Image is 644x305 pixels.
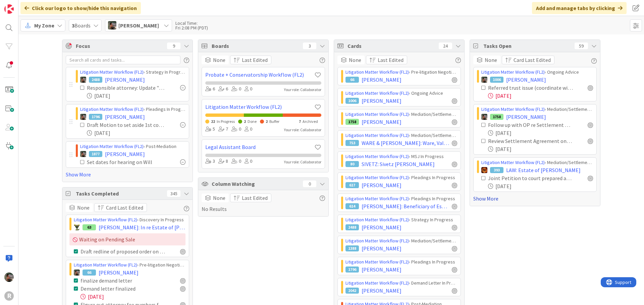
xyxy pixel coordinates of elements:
div: Referred trust issue (coordinate with INC) [488,84,573,92]
a: Litigation Matter Workflow (FL2) [481,106,545,112]
span: Card Last Edited [514,56,551,64]
a: Litigation Matter Workflow (FL2) [345,238,409,244]
span: [PERSON_NAME] [105,150,145,158]
div: › Demand Letter In Progress [345,280,457,287]
div: 0 [303,180,316,187]
img: MW [80,151,86,157]
span: [PERSON_NAME] [362,181,401,189]
div: › Ongoing Advice [481,69,593,76]
span: [PERSON_NAME] [362,118,401,126]
div: 7 [218,126,228,133]
span: Boards [72,21,91,29]
div: › Strategy In Progress [345,216,457,223]
div: › Mediation/Settlement in Progress [481,159,593,166]
span: In Progress [217,119,235,124]
span: [PERSON_NAME] [362,76,401,84]
span: Last Edited [242,56,268,64]
div: 80 [345,161,359,167]
a: Litigation Matter Workflow (FL2) [74,217,137,223]
a: Show More [66,170,189,178]
img: TR [481,167,487,173]
div: › Mediation/Settlement in Progress [481,106,593,113]
input: Search all cards and tasks... [66,56,180,64]
div: 0 [231,126,241,133]
div: Responsible attorney: Update "Next Deadline" field on this card (if applicable) [87,84,165,92]
div: 66 [83,270,96,276]
span: [PERSON_NAME] [105,76,145,84]
div: 6 [205,85,215,93]
span: Archived [303,119,318,124]
span: 7 [299,119,301,124]
img: MW [481,77,487,83]
div: 0 [231,158,241,165]
div: 1758 [490,114,503,120]
div: › Pre-litigation Negotiation [74,261,185,269]
div: Your role: Collaborator [284,159,321,165]
span: [PERSON_NAME] [118,21,159,29]
a: Probate + Conservatorship Workflow (FL2) [205,71,314,79]
a: Litigation Matter Workflow (FL2) [345,280,409,286]
div: 2042 [345,288,359,294]
div: › Pre-litigation Negotiation [345,69,457,76]
div: 1006 [345,98,359,104]
button: Last Edited [366,56,407,64]
div: 753 [345,140,359,146]
div: Your role: Collaborator [284,87,321,93]
img: MW [4,273,14,282]
a: Litigation Matter Workflow (FL2) [345,132,409,138]
span: None [349,56,361,64]
div: Follow up with OP re Settlement Agreement [488,121,573,129]
span: [PERSON_NAME] [506,113,546,121]
span: Boards [212,42,300,50]
div: 9 [167,43,180,49]
span: [PERSON_NAME]: In re Estate of [PERSON_NAME] [99,223,185,231]
div: finalize demand letter [80,277,153,285]
img: MW [80,114,86,120]
div: [DATE] [87,92,185,100]
div: 0 [245,158,252,165]
div: 3 [303,43,316,49]
div: [DATE] [87,129,185,137]
div: Click our logo to show/hide this navigation [20,2,141,14]
span: [PERSON_NAME] [362,287,401,295]
button: Card Last Edited [94,203,147,212]
a: Litigation Matter Workflow (FL2) [80,69,144,75]
div: › Strategy In Progress [80,69,185,76]
a: Litigation Matter Workflow (FL2) [345,174,409,180]
div: 63 [83,224,96,230]
span: [PERSON_NAME]: Beneficiary of Estate [362,202,449,210]
div: › Pleadings In Progress [345,258,457,265]
button: Last Edited [230,56,271,64]
span: Card Last Edited [106,204,143,212]
b: 3 [72,22,74,29]
span: [PERSON_NAME] [362,97,401,105]
div: › Pleadings In Progress [80,106,185,113]
a: Legal Assistant Board [205,143,314,151]
span: WARE & [PERSON_NAME]: Ware, Valdez, ORC-KF1 vs. Horpestad, [GEOGRAPHIC_DATA] and [GEOGRAPHIC_DATA] [362,139,449,147]
div: 3 [205,158,215,165]
span: [PERSON_NAME] [105,113,145,121]
span: Tasks Completed [76,189,164,198]
img: MW [74,270,80,276]
span: [PERSON_NAME] [362,244,401,252]
a: Litigation Matter Workflow (FL2) [345,259,409,265]
div: No Results [202,194,325,213]
div: 614 [345,203,359,209]
div: 2488 [89,77,102,83]
div: 8 [218,158,228,165]
span: 2 [266,119,268,124]
span: None [213,194,225,202]
div: 5 [205,126,215,133]
a: Litigation Matter Workflow (FL2) [345,217,409,223]
div: 393 [490,167,503,173]
div: Set dates for hearing on Will [87,158,164,166]
div: › MSJ In Progress [345,153,457,160]
div: 0 [245,126,252,133]
span: Column Watching [212,180,300,188]
div: 1006 [490,77,503,83]
img: MW [108,21,116,29]
span: None [485,56,497,64]
span: SIVETZ: Sivetz [PERSON_NAME] [362,160,435,168]
span: My Zone [34,21,54,29]
div: Draft redline of proposed order on discovery motions [80,247,165,255]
